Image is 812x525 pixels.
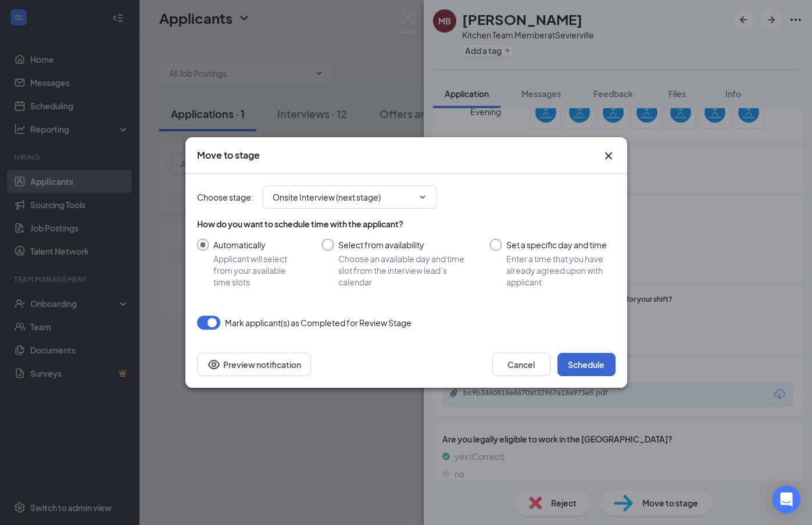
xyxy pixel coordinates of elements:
h3: Move to stage [197,149,260,162]
span: Choose stage : [197,191,253,203]
button: Close [602,149,616,163]
button: Cancel [492,353,550,376]
button: Preview notificationEye [197,353,311,376]
span: Mark applicant(s) as Completed for Review Stage [225,316,412,330]
svg: Eye [207,358,221,372]
svg: ChevronDown [418,192,427,202]
div: Open Intercom Messenger [772,485,800,513]
button: Schedule [557,353,616,376]
svg: Cross [602,149,616,163]
div: How do you want to schedule time with the applicant? [197,218,616,230]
